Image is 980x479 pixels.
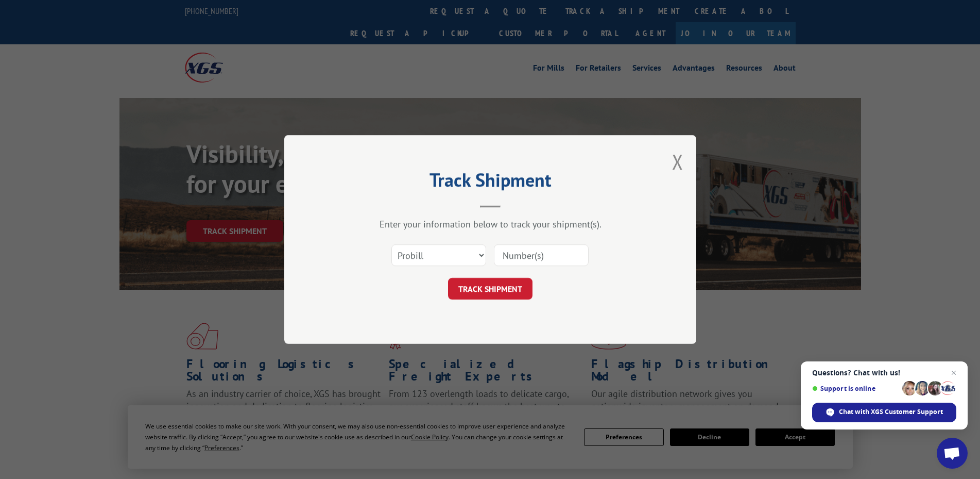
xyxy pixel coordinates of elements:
[812,385,899,392] span: Support is online
[937,438,968,469] div: Open chat
[948,367,960,379] span: Close chat
[672,148,683,175] button: Close modal
[494,244,589,266] input: Number(s)
[336,173,645,192] h2: Track Shipment
[812,369,956,377] span: Questions? Chat with us!
[812,403,956,422] div: Chat with XGS Customer Support
[336,218,645,230] div: Enter your information below to track your shipment(s).
[448,278,532,300] button: TRACK SHIPMENT
[839,407,943,417] span: Chat with XGS Customer Support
